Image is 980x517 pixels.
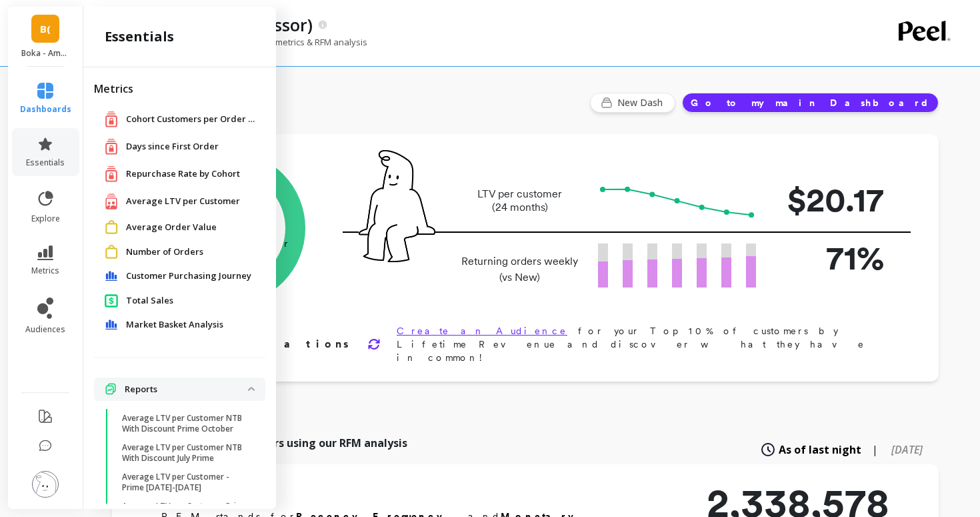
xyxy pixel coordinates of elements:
[125,383,248,396] p: Reports
[105,245,118,259] img: navigation item icon
[105,193,118,209] img: navigation item icon
[126,270,255,283] a: Customer Purchasing Journey
[126,167,240,181] span: Repurchase Rate by Cohort
[94,81,265,97] h2: Metrics
[126,221,255,234] a: Average Order Value
[590,93,675,113] button: New Dash
[105,383,117,395] img: navigation item icon
[122,472,249,493] p: Average LTV per Customer - Prime [DATE]-[DATE]
[126,294,173,308] span: Total Sales
[105,271,118,282] img: navigation item icon
[126,245,255,259] a: Number of Orders
[126,294,255,308] a: Total Sales
[397,326,567,336] a: Create an Audience
[872,442,878,458] span: |
[105,111,118,127] img: navigation item icon
[105,27,174,46] h2: essentials
[248,387,255,391] img: down caret icon
[126,195,255,208] a: Average LTV per Customer
[397,324,896,364] p: for your Top 10% of customers by Lifetime Revenue and discover what they have in common!
[20,104,71,115] span: dashboards
[105,294,118,308] img: navigation item icon
[40,21,51,37] span: B(
[779,442,861,458] span: As of last night
[122,442,249,464] p: Average LTV per Customer NTB With Discount July Prime
[126,167,255,181] a: Repurchase Rate by Cohort
[31,213,60,224] span: explore
[126,221,217,234] span: Average Order Value
[457,253,582,286] p: Returning orders weekly (vs New)
[32,471,59,498] img: profile picture
[105,138,118,155] img: navigation item icon
[161,483,615,504] h2: RFM Segments
[126,245,203,259] span: Number of Orders
[126,195,240,208] span: Average LTV per Customer
[891,442,923,457] span: [DATE]
[26,157,65,168] span: essentials
[105,220,118,234] img: navigation item icon
[126,113,259,126] a: Cohort Customers per Order Count
[25,324,65,335] span: audiences
[31,266,59,276] span: metrics
[105,165,118,182] img: navigation item icon
[21,48,70,59] p: Boka - Amazon (Essor)
[682,93,939,113] button: Go to my main Dashboard
[126,140,219,153] span: Days since First Order
[126,270,251,283] span: Customer Purchasing Journey
[126,140,255,153] a: Days since First Order
[777,175,884,225] p: $20.17
[126,318,223,332] span: Market Basket Analysis
[617,96,667,109] span: New Dash
[122,413,249,434] p: Average LTV per Customer NTB With Discount Prime October
[777,233,884,283] p: 71%
[105,320,118,330] img: navigation item icon
[457,187,582,214] p: LTV per customer (24 months)
[359,150,435,262] img: pal seatted on line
